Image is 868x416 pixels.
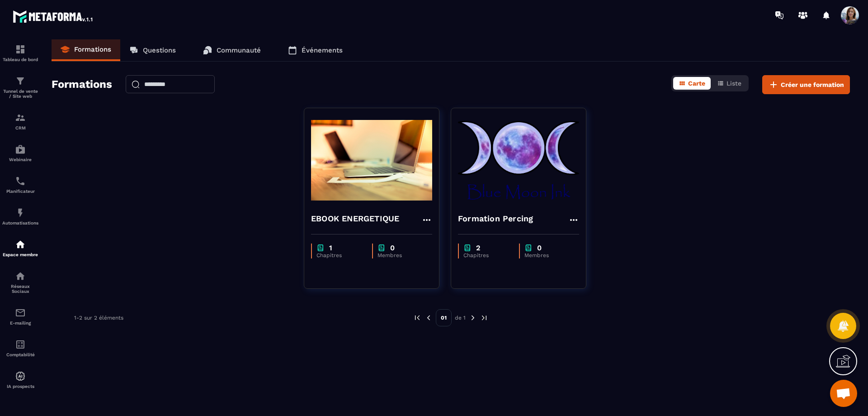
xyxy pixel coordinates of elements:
[15,176,26,186] img: scheduler
[143,46,176,54] p: Questions
[2,284,38,294] p: Réseaux Sociaux
[2,252,38,257] p: Espace membre
[15,144,26,155] img: automations
[2,37,38,69] a: formationformationTableau de bord
[2,89,38,99] p: Tunnel de vente / Site web
[120,39,185,61] a: Questions
[2,105,38,137] a: formationformationCRM
[329,244,332,252] p: 1
[2,69,38,105] a: formationformationTunnel de vente / Site web
[2,232,38,264] a: automationsautomationsEspace membre
[413,314,421,322] img: prev
[2,301,38,332] a: emailemailE-mailing
[476,244,480,252] p: 2
[463,244,472,252] img: chapter
[436,309,452,326] p: 01
[2,220,38,225] p: Automatisations
[304,108,451,300] a: formation-backgroundEBOOK ENERGETIQUEchapter1Chapitreschapter0Membres
[451,108,598,300] a: formation-backgroundFormation Percingchapter2Chapitreschapter0Membres
[2,332,38,364] a: accountantaccountantComptabilité
[469,314,477,322] img: next
[15,112,26,123] img: formation
[524,244,533,252] img: chapter
[688,80,705,87] span: Carte
[15,76,26,86] img: formation
[781,80,844,89] span: Créer une formation
[316,244,325,252] img: chapter
[15,207,26,218] img: automations
[15,239,26,250] img: automations
[458,115,579,206] img: formation-background
[2,157,38,162] p: Webinaire
[480,314,488,322] img: next
[2,264,38,301] a: social-networksocial-networkRéseaux Sociaux
[377,252,423,258] p: Membres
[390,244,395,252] p: 0
[311,212,399,225] h4: EBOOK ENERGETIQUE
[830,380,857,407] a: Ouvrir le chat
[194,39,270,61] a: Communauté
[2,352,38,357] p: Comptabilité
[15,44,26,55] img: formation
[463,252,510,258] p: Chapitres
[316,252,363,258] p: Chapitres
[217,46,261,54] p: Communauté
[52,75,112,94] h2: Formations
[425,314,433,322] img: prev
[2,137,38,169] a: automationsautomationsWebinaire
[15,307,26,318] img: email
[302,46,343,54] p: Événements
[15,271,26,282] img: social-network
[74,45,111,53] p: Formations
[15,339,26,350] img: accountant
[726,80,741,87] span: Liste
[2,189,38,194] p: Planificateur
[311,115,432,206] img: formation-background
[458,212,533,225] h4: Formation Percing
[524,252,570,258] p: Membres
[762,75,850,94] button: Créer une formation
[15,371,26,382] img: automations
[377,244,386,252] img: chapter
[13,8,94,24] img: logo
[2,57,38,62] p: Tableau de bord
[2,320,38,325] p: E-mailing
[537,244,542,252] p: 0
[673,77,711,90] button: Carte
[2,169,38,201] a: schedulerschedulerPlanificateur
[2,384,38,389] p: IA prospects
[455,314,466,321] p: de 1
[712,77,747,90] button: Liste
[52,39,120,61] a: Formations
[74,315,123,321] p: 1-2 sur 2 éléments
[2,201,38,232] a: automationsautomationsAutomatisations
[279,39,352,61] a: Événements
[2,125,38,130] p: CRM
